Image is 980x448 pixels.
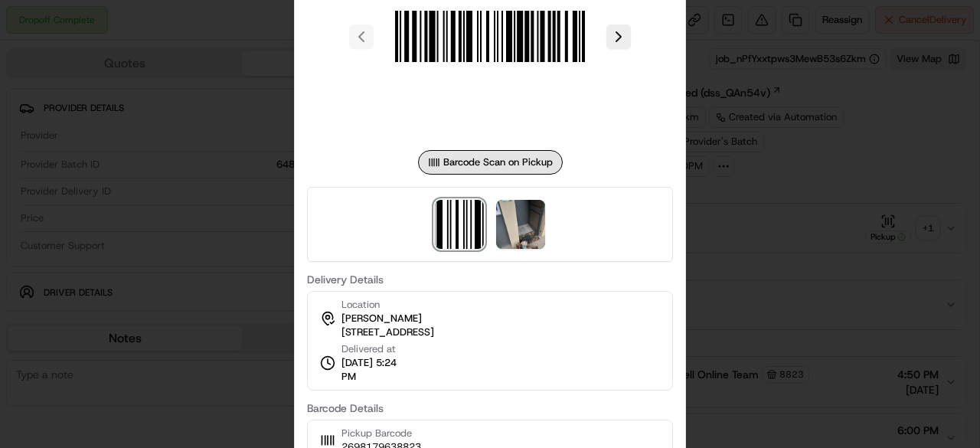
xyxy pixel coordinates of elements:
[341,312,422,325] span: [PERSON_NAME]
[307,403,673,414] label: Barcode Details
[496,200,545,249] img: photo_proof_of_delivery image
[341,298,380,312] span: Location
[341,427,421,440] span: Pickup Barcode
[435,200,484,249] img: barcode_scan_on_pickup image
[341,342,412,356] span: Delivered at
[341,356,412,384] span: [DATE] 5:24 PM
[307,274,673,285] label: Delivery Details
[341,325,434,339] span: [STREET_ADDRESS]
[418,150,563,175] div: Barcode Scan on Pickup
